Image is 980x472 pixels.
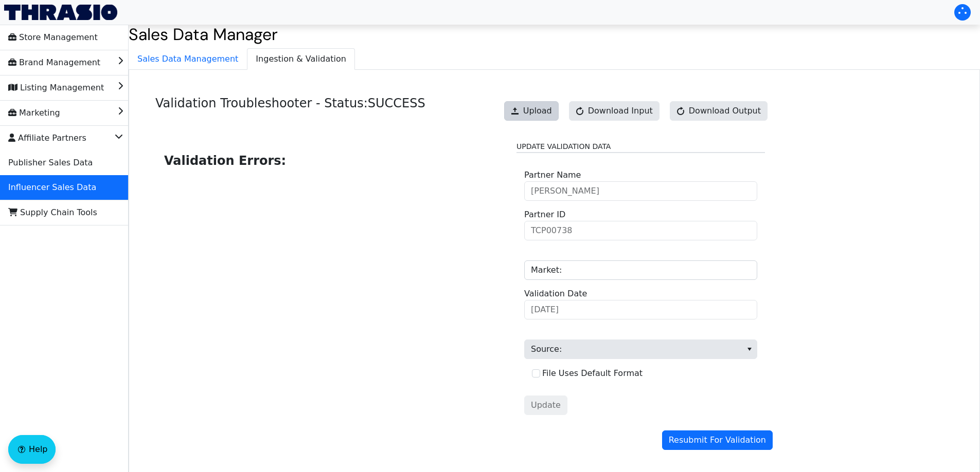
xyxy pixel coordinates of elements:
[8,105,60,121] span: Marketing
[524,209,565,221] label: Partner ID
[29,443,47,456] span: Help
[569,101,660,121] button: Download Input
[8,29,98,46] span: Store Management
[8,179,96,196] span: Influencer Sales Data
[164,152,500,170] h2: Validation Errors:
[670,101,768,121] button: Download Output
[8,204,97,221] span: Supply Chain Tools
[524,288,587,300] label: Validation Date
[588,105,653,117] span: Download Input
[8,435,56,464] button: Help floatingactionbutton
[742,340,757,358] button: select
[8,130,86,146] span: Affiliate Partners
[4,5,117,20] img: Thrasio Logo
[504,101,559,121] button: Upload
[523,105,552,117] span: Upload
[524,339,757,359] span: Source:
[8,54,100,71] span: Brand Management
[247,49,354,69] span: Ingestion & Validation
[8,80,104,96] span: Listing Management
[516,141,765,153] legend: Update Validation Data
[689,105,761,117] span: Download Output
[662,430,773,450] button: Resubmit For Validation
[129,49,246,69] span: Sales Data Management
[542,368,643,378] label: File Uses Default Format
[8,155,93,171] span: Publisher Sales Data
[129,25,980,44] h2: Sales Data Manager
[669,434,766,446] span: Resubmit For Validation
[524,169,581,181] label: Partner Name
[155,96,425,129] h4: Validation Troubleshooter - Status: SUCCESS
